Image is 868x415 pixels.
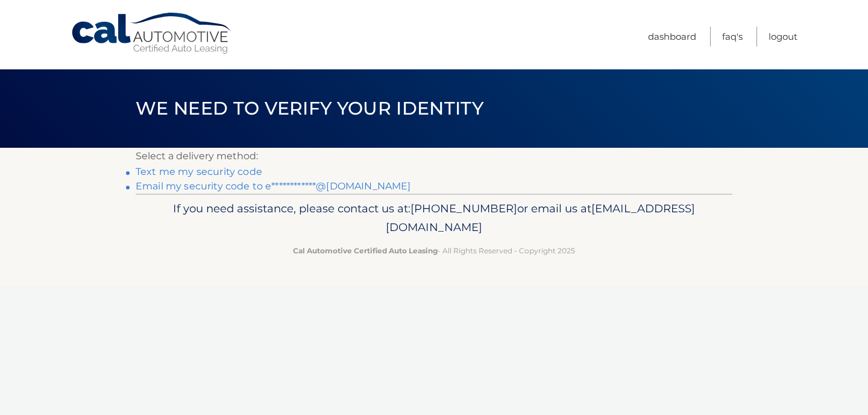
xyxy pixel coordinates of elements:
a: Cal Automotive [71,12,233,55]
span: We need to verify your identity [136,97,483,119]
span: [PHONE_NUMBER] [410,201,517,215]
a: FAQ's [722,27,743,46]
p: Select a delivery method: [136,148,732,165]
a: Dashboard [648,27,696,46]
p: - All Rights Reserved - Copyright 2025 [143,244,725,257]
strong: Cal Automotive Certified Auto Leasing [293,246,438,255]
a: Text me my security code [136,166,262,177]
a: Logout [769,27,797,46]
p: If you need assistance, please contact us at: or email us at [143,199,725,238]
